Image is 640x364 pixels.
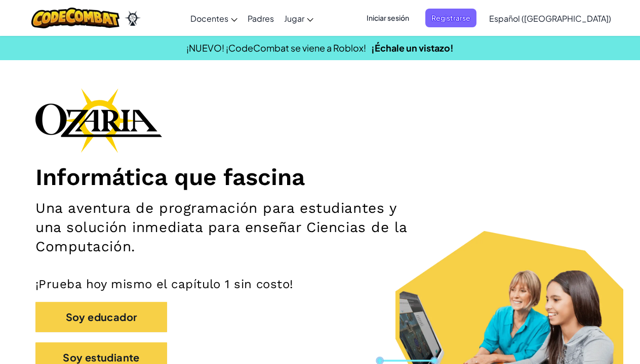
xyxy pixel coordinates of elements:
button: Registrarse [425,9,476,27]
img: CodeCombat logo [31,8,120,28]
a: ¡Échale un vistazo! [371,42,454,54]
button: Soy educador [35,302,167,332]
img: Ozaria [125,11,141,26]
a: Padres [243,5,279,32]
a: Jugar [279,5,318,32]
h1: Informática que fascina [35,163,605,191]
p: ¡Prueba hoy mismo el capítulo 1 sin costo! [35,277,605,292]
span: Jugar [284,13,304,24]
button: Iniciar sesión [361,9,415,27]
span: ¡NUEVO! ¡CodeCombat se viene a Roblox! [186,42,366,54]
a: Español ([GEOGRAPHIC_DATA]) [484,5,616,32]
span: Docentes [190,13,228,24]
h2: Una aventura de programación para estudiantes y una solución inmediata para enseñar Ciencias de l... [35,199,417,256]
a: Docentes [185,5,243,32]
img: Ozaria branding logo [35,88,162,153]
span: Español ([GEOGRAPHIC_DATA]) [489,13,611,24]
